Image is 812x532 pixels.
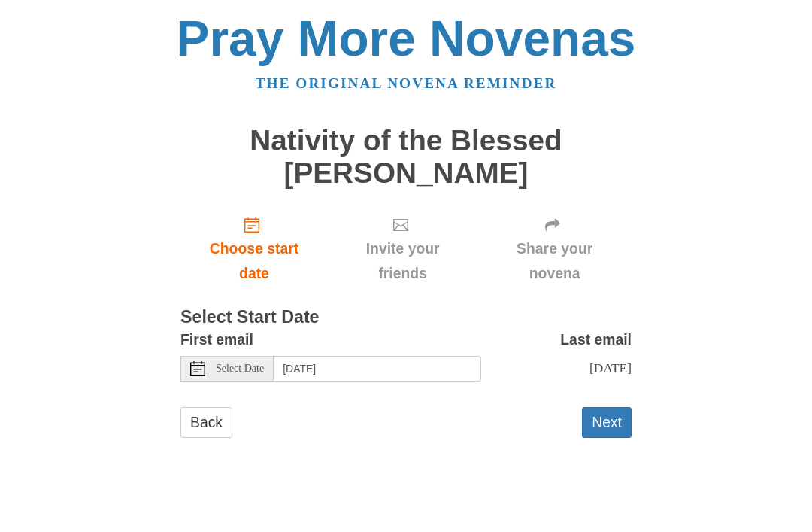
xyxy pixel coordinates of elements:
[195,236,313,286] span: Choose start date
[177,11,636,66] a: Pray More Novenas
[256,75,557,91] a: The original novena reminder
[180,308,632,327] h3: Select Start Date
[216,363,264,374] span: Select Date
[477,204,632,293] div: Click "Next" to confirm your start date first.
[560,327,632,352] label: Last email
[492,236,617,286] span: Share your novena
[180,125,632,189] h1: Nativity of the Blessed [PERSON_NAME]
[180,204,328,293] a: Choose start date
[328,204,477,293] div: Click "Next" to confirm your start date first.
[180,407,232,438] a: Back
[343,236,462,286] span: Invite your friends
[582,407,632,438] button: Next
[180,327,253,352] label: First email
[589,360,632,375] span: [DATE]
